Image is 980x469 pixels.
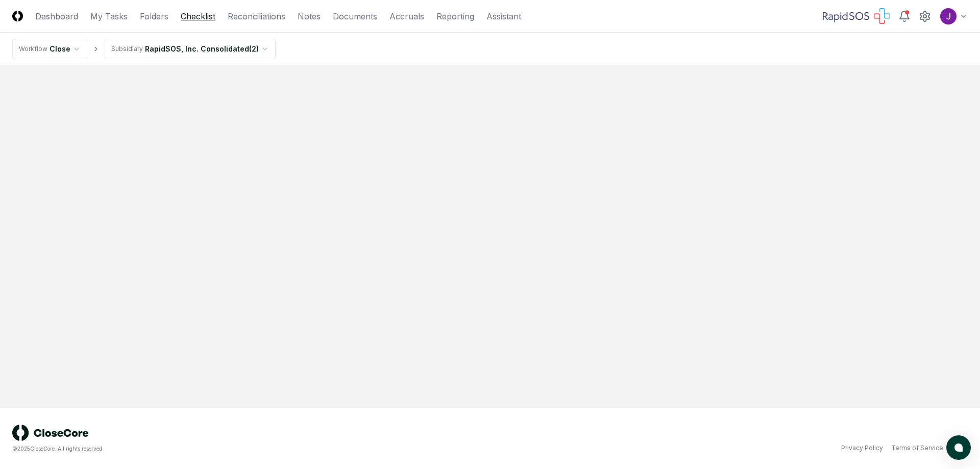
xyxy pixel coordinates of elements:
[298,10,321,22] a: Notes
[111,44,143,54] div: Subsidiary
[946,435,971,460] button: atlas-launcher
[486,10,521,22] a: Assistant
[12,445,490,453] div: © 2025 CloseCore. All rights reserved.
[140,10,168,22] a: Folders
[12,425,89,441] img: logo
[228,10,285,22] a: Reconciliations
[891,443,943,453] a: Terms of Service
[389,10,424,22] a: Accruals
[333,10,377,22] a: Documents
[12,11,23,21] img: Logo
[940,8,957,24] img: ACg8ocKTC56tjQR6-o9bi8poVV4j_qMfO6M0RniyL9InnBgkmYdNig=s96-c
[12,39,276,59] nav: breadcrumb
[841,443,883,453] a: Privacy Policy
[19,44,47,54] div: Workflow
[90,10,128,22] a: My Tasks
[823,8,890,24] img: RapidSOS logo
[35,10,78,22] a: Dashboard
[181,10,215,22] a: Checklist
[436,10,474,22] a: Reporting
